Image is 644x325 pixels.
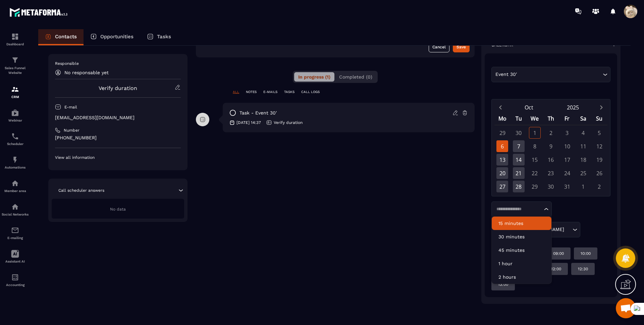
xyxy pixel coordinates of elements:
[496,127,508,139] div: 29
[513,181,525,192] div: 28
[9,6,70,18] img: logo
[55,34,77,40] p: Contacts
[496,140,508,152] div: 6
[2,245,29,268] a: Assistant AI
[2,198,29,221] a: social-networksocial-networkSocial Networks
[511,113,527,125] div: Tu
[507,101,551,113] button: Open months overlay
[593,154,605,166] div: 19
[496,167,508,179] div: 20
[2,104,29,127] a: automationsautomationsWebinar
[578,266,588,272] p: 12:30
[595,103,607,112] button: Next month
[498,274,545,280] p: 2 hours
[2,42,29,46] p: Dashboard
[577,167,589,179] div: 25
[494,113,607,192] div: Calendar wrapper
[519,71,601,78] input: Search for option
[491,201,552,217] div: Search for option
[551,266,561,272] p: 12:00
[2,51,29,80] a: formationformationSales Funnel Website
[577,154,589,166] div: 18
[561,181,573,192] div: 31
[2,151,29,174] a: automationsautomationsAutomations
[545,154,557,166] div: 16
[11,109,19,117] img: automations
[335,72,376,82] button: Completed (0)
[140,29,178,45] a: Tasks
[593,127,605,139] div: 5
[577,181,589,192] div: 1
[529,140,541,152] div: 8
[2,119,29,122] p: Webinar
[11,85,19,93] img: formation
[551,101,595,113] button: Open years overlay
[496,154,508,166] div: 13
[11,33,19,41] img: formation
[284,90,294,94] p: TASKS
[496,181,508,192] div: 27
[559,113,575,125] div: Fr
[545,167,557,179] div: 23
[157,34,171,40] p: Tasks
[591,113,607,125] div: Su
[301,90,320,94] p: CALL LOGS
[616,298,636,318] div: Mở cuộc trò chuyện
[543,113,559,125] div: Th
[11,56,19,64] img: formation
[529,154,541,166] div: 15
[294,72,334,82] button: In progress (1)
[491,67,610,82] div: Search for option
[527,113,543,125] div: We
[11,179,19,187] img: automations
[2,236,29,240] p: E-mailing
[233,90,239,94] p: ALL
[64,104,77,110] p: E-mail
[457,44,466,50] div: Save
[494,71,519,78] span: Event 30'
[55,114,181,121] p: [EMAIL_ADDRESS][DOMAIN_NAME]
[58,188,104,193] p: Call scheduler answers
[494,113,511,125] div: Mo
[593,181,605,192] div: 2
[11,203,19,211] img: social-network
[239,110,277,116] p: task - Event 30'
[110,207,126,212] span: No data
[513,167,525,179] div: 21
[2,268,29,292] a: accountantaccountantAccounting
[561,154,573,166] div: 17
[498,282,508,287] p: 13:00
[2,283,29,287] p: Accounting
[577,140,589,152] div: 11
[566,226,571,233] input: Search for option
[529,127,541,139] div: 1
[236,120,261,125] p: [DATE] 14:37
[2,213,29,216] p: Social Networks
[2,221,29,245] a: emailemailE-mailing
[64,70,109,75] p: No responsable yet
[561,140,573,152] div: 10
[298,74,330,80] span: In progress (1)
[453,42,470,52] button: Save
[2,80,29,104] a: formationformationCRM
[593,167,605,179] div: 26
[100,34,133,40] p: Opportunities
[513,127,525,139] div: 30
[561,127,573,139] div: 3
[429,42,449,52] button: Cancel
[575,113,591,125] div: Sa
[529,167,541,179] div: 22
[581,251,591,256] p: 10:00
[561,167,573,179] div: 24
[2,174,29,198] a: automationsautomationsMember area
[2,127,29,151] a: schedulerschedulerScheduler
[246,90,257,94] p: NOTES
[513,154,525,166] div: 14
[553,251,564,256] p: 09:00
[11,226,19,234] img: email
[498,247,545,253] p: 45 minutes
[498,260,545,267] p: 1 hour
[11,132,19,140] img: scheduler
[64,128,79,133] p: Number
[84,29,140,45] a: Opportunities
